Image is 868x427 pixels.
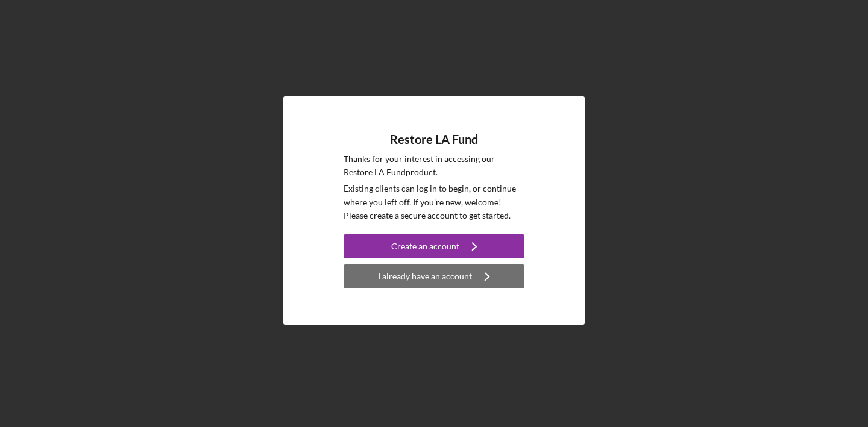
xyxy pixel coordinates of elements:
div: I already have an account [378,264,472,288]
a: Create an account [344,234,524,261]
div: Create an account [391,234,459,258]
p: Thanks for your interest in accessing our Restore LA Fund product. [344,152,524,179]
button: I already have an account [344,264,524,288]
button: Create an account [344,234,524,258]
h4: Restore LA Fund [390,132,478,146]
p: Existing clients can log in to begin, or continue where you left off. If you're new, welcome! Ple... [344,182,524,222]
